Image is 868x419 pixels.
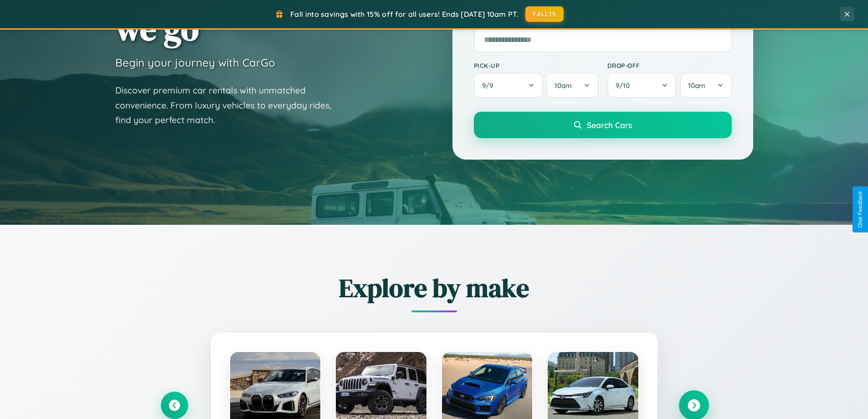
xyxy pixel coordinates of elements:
button: FALL15 [525,6,564,22]
span: Fall into savings with 15% off for all users! Ends [DATE] 10am PT. [290,10,519,19]
button: 9/10 [607,73,677,98]
h2: Explore by make [161,270,708,305]
span: Search Cars [587,120,632,130]
label: Drop-off [607,62,732,69]
button: 10am [546,73,598,98]
span: 9 / 9 [482,81,498,90]
span: 10am [688,81,705,90]
button: 10am [680,73,731,98]
div: Give Feedback [857,191,863,228]
button: Search Cars [474,112,732,138]
label: Pick-up [474,62,598,69]
span: 9 / 10 [616,81,634,90]
h3: Begin your journey with CarGo [115,56,275,69]
p: Discover premium car rentals with unmatched convenience. From luxury vehicles to everyday rides, ... [115,83,343,128]
span: 10am [555,81,572,90]
button: 9/9 [474,73,543,98]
